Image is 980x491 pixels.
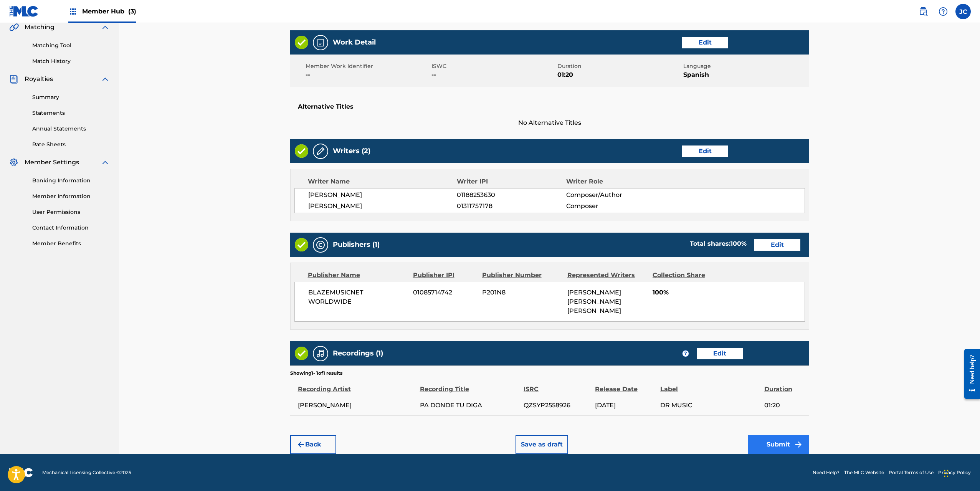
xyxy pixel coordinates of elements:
img: Top Rightsholders [68,7,78,16]
div: Duration [764,377,805,394]
h5: Work Detail [333,38,376,47]
span: Mechanical Licensing Collective © 2025 [42,469,131,476]
a: The MLC Website [844,469,884,476]
span: -- [306,70,430,79]
span: 100 % [730,240,747,247]
span: [PERSON_NAME] [308,202,457,211]
a: Member Benefits [32,240,110,248]
span: Member Hub [82,7,136,16]
img: 7ee5dd4eb1f8a8e3ef2f.svg [296,440,306,449]
div: Total shares: [690,239,747,248]
div: User Menu [955,4,971,19]
span: Language [683,62,807,70]
span: 01311757178 [457,202,566,211]
a: Rate Sheets [32,141,110,149]
div: Publisher IPI [413,271,476,280]
img: Royalties [9,74,18,84]
button: Edit [754,239,800,251]
div: Publisher Name [308,271,407,280]
span: ISWC [431,62,555,70]
div: Writer Name [308,177,457,186]
h5: Alternative Titles [298,103,802,111]
a: Banking Information [32,177,110,185]
span: Royalties [25,74,53,84]
div: ISRC [524,377,591,394]
img: expand [101,158,110,167]
div: Label [660,377,760,394]
div: Release Date [595,377,656,394]
span: (3) [128,8,136,15]
button: Edit [682,145,728,157]
p: Showing 1 - 1 of 1 results [290,370,342,377]
button: Submit [748,435,809,454]
span: 01:20 [764,401,805,410]
a: Annual Statements [32,125,110,133]
button: Edit [697,348,743,359]
div: Recording Artist [298,377,416,394]
span: ? [683,350,689,357]
img: Valid [295,347,308,360]
h5: Recordings (1) [333,349,383,358]
span: -- [431,70,555,79]
a: Statements [32,109,110,117]
div: Publisher Number [482,271,562,280]
img: Valid [295,36,308,49]
span: Composer/Author [566,190,666,200]
div: Drag [944,462,949,485]
span: QZSYP2558926 [524,401,591,410]
span: PA DONDE TU DIGA [420,401,520,410]
button: Edit [682,37,728,48]
iframe: Chat Widget [942,454,980,491]
a: Matching Tool [32,41,110,50]
span: Matching [25,23,55,32]
div: Recording Title [420,377,520,394]
span: 01:20 [557,70,681,79]
span: Composer [566,202,666,211]
img: search [919,7,928,16]
img: logo [9,468,33,477]
img: Writers [316,147,325,156]
img: Work Detail [316,38,325,47]
span: Member Settings [25,158,79,167]
span: P201N8 [482,288,562,297]
a: Member Information [32,192,110,200]
a: Public Search [916,4,931,19]
div: Writer Role [566,177,666,186]
a: Need Help? [813,469,840,476]
span: DR MUSIC [660,401,760,410]
span: Duration [557,62,681,70]
a: Portal Terms of Use [889,469,934,476]
img: expand [101,74,110,84]
div: Represented Writers [567,271,647,280]
img: help [939,7,948,16]
img: Recordings [316,349,325,358]
span: [PERSON_NAME] [PERSON_NAME] [PERSON_NAME] [567,289,621,314]
img: Valid [295,144,308,158]
img: Publishers [316,240,325,250]
img: MLC Logo [9,6,39,17]
span: Member Work Identifier [306,62,430,70]
span: [PERSON_NAME] [308,190,457,200]
h5: Writers (2) [333,147,370,155]
h5: Publishers (1) [333,240,380,249]
a: User Permissions [32,208,110,216]
div: Writer IPI [457,177,566,186]
a: Contact Information [32,224,110,232]
img: Member Settings [9,158,18,167]
span: 01188253630 [457,190,566,200]
span: 01085714742 [413,288,476,297]
a: Summary [32,93,110,101]
div: Help [935,4,951,19]
img: Matching [9,23,19,32]
span: Spanish [683,70,807,79]
a: Match History [32,57,110,65]
img: f7272a7cc735f4ea7f67.svg [794,440,803,449]
iframe: Resource Center [959,343,980,405]
button: Save as draft [516,435,568,454]
span: BLAZEMUSICNET WORLDWIDE [308,288,408,306]
a: Privacy Policy [938,469,971,476]
img: Valid [295,238,308,251]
